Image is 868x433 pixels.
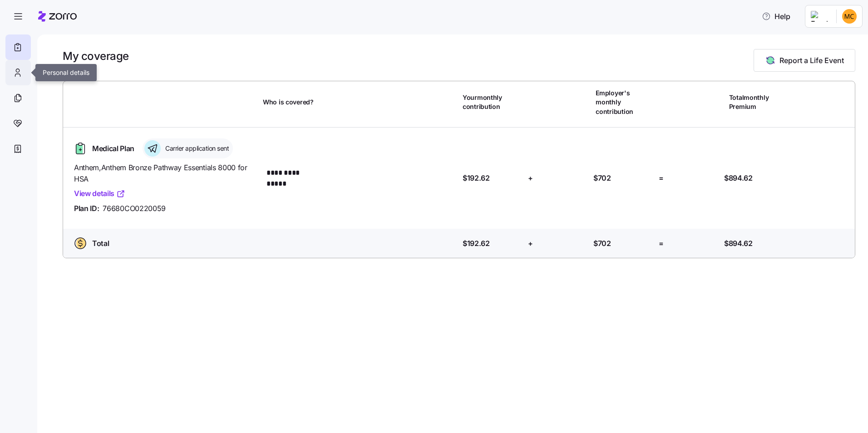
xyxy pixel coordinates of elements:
[596,89,655,116] span: Employer's monthly contribution
[74,203,99,214] span: Plan ID:
[762,11,790,22] span: Help
[92,238,109,249] span: Total
[74,162,256,185] span: Anthem , Anthem Bronze Pathway Essentials 8000 for HSA
[779,55,844,66] span: Report a Life Event
[754,49,855,72] button: Report a Life Event
[463,93,522,112] span: Your monthly contribution
[593,172,611,184] span: $702
[755,7,798,25] button: Help
[63,49,129,63] h1: My coverage
[163,144,229,153] span: Carrier application sent
[659,238,664,249] span: =
[729,93,789,112] span: Total monthly Premium
[724,172,753,184] span: $894.62
[659,172,664,184] span: =
[528,238,533,249] span: +
[811,11,829,22] img: Employer logo
[463,238,490,249] span: $192.62
[842,9,857,24] img: fdc5d19c5d1589b634df8060e2c6b113
[103,203,166,214] span: 76680CO0220059
[74,188,125,199] a: View details
[92,143,134,154] span: Medical Plan
[528,172,533,184] span: +
[263,98,314,107] span: Who is covered?
[724,238,753,249] span: $894.62
[463,172,490,184] span: $192.62
[593,238,611,249] span: $702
